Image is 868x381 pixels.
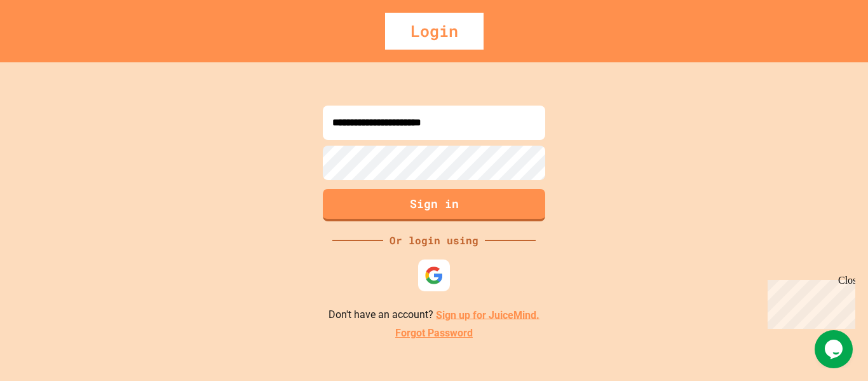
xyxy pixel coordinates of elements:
iframe: chat widget [763,275,855,329]
button: Sign in [323,189,545,221]
a: Sign up for JuiceMind. [436,308,539,321]
div: Login [385,13,484,50]
iframe: chat widget [815,330,855,368]
img: google-icon.svg [424,266,444,285]
div: Chat with us now!Close [5,5,88,81]
div: Or login using [383,233,485,248]
a: Forgot Password [395,326,473,341]
p: Don't have an account? [329,307,539,323]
